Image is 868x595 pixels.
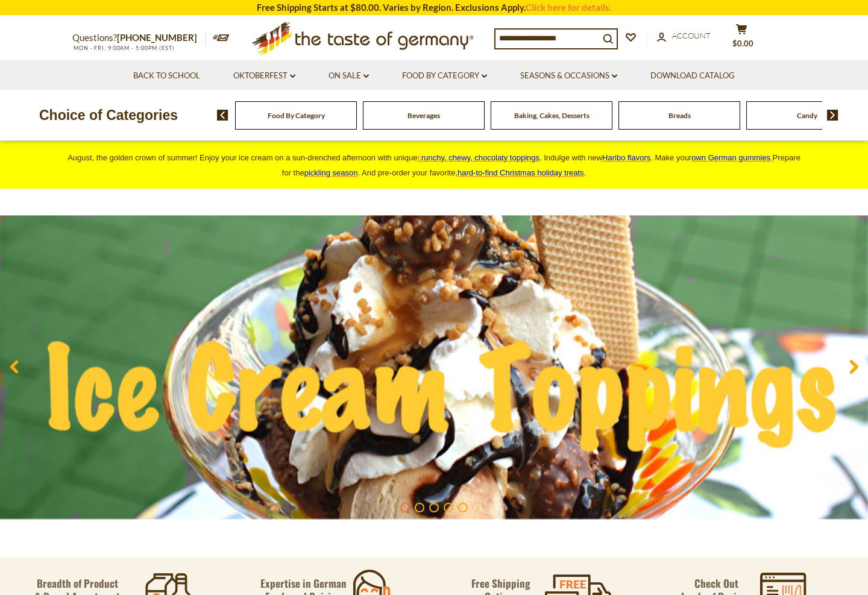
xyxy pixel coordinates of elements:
a: Haribo flavors [602,153,650,162]
a: pickling season [304,168,358,177]
img: next arrow [827,110,838,121]
a: Beverages [407,111,440,120]
span: . [458,168,586,177]
span: own German gummies [691,153,770,162]
span: runchy, chewy, chocolaty toppings [421,153,539,162]
a: crunchy, chewy, chocolaty toppings [417,153,539,162]
span: August, the golden crown of summer! Enjoy your ice cream on a sun-drenched afternoon with unique ... [68,153,800,177]
a: Food By Category [402,69,487,83]
a: Seasons & Occasions [520,69,617,83]
button: $0.00 [723,24,759,54]
a: Candy [797,111,817,120]
a: hard-to-find Christmas holiday treats [458,168,584,177]
a: Download Catalog [650,69,735,83]
a: Breads [668,111,691,120]
a: Oktoberfest [233,69,295,83]
a: Back to School [133,69,200,83]
a: Account [657,30,711,43]
span: MON - FRI, 9:00AM - 5:00PM (EST) [72,45,175,51]
span: Account [672,31,711,40]
a: On Sale [329,69,369,83]
img: previous arrow [217,110,228,121]
a: own German gummies. [691,153,772,162]
a: Food By Category [268,111,325,120]
a: [PHONE_NUMBER] [117,32,197,43]
a: Baking, Cakes, Desserts [514,111,590,120]
span: $0.00 [732,39,753,48]
a: Click here for details. [526,2,611,13]
p: Questions? [72,30,206,46]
